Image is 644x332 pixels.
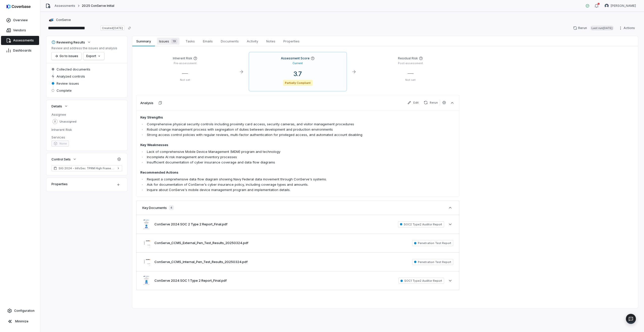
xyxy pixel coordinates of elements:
p: Not set [366,78,455,82]
span: 4 [169,205,174,210]
span: Partially Compliant [283,80,313,86]
span: Activity [245,38,260,44]
li: Request a comprehensive data flow diagram showing Navy Federal data movement through ConServe's s... [146,177,392,182]
a: SIG 2024 - InfoSec TPRM High Framework [51,165,122,171]
span: Control Sets [51,157,71,161]
span: Details [51,104,62,108]
span: Configuration [14,309,35,313]
li: Inquire about ConServe's mobile device management program and implementation details. [146,187,392,193]
div: Reviewing Results [51,40,85,44]
li: Lack of comprehensive Mobile Device Management (MDM) program and technology [146,149,392,154]
h4: Key Strengths [140,115,392,120]
span: ConServe [56,18,71,22]
span: Penetration Test Report [412,259,453,265]
a: Vendors [1,26,39,35]
h4: Recommended Actions [140,170,392,175]
p: Current [292,61,303,65]
button: https://conserve-arm.com/ConServe [47,15,72,25]
p: Review and address the issues and analysis [51,46,117,50]
span: Notes [264,38,277,44]
span: Created [DATE] [100,26,124,31]
li: Insufficient documentation of cyber insurance coverage and data flow diagrams [146,160,392,165]
h3: Analysis [140,101,153,105]
a: Assessments [1,36,39,45]
a: Assessments [55,4,75,8]
span: Penetration Test Report [412,240,453,246]
button: Minimize [2,316,38,326]
span: 2025 ConServe Initial [82,4,114,8]
li: Incomplete AI risk management and inventory processes [146,154,392,160]
li: Ask for documentation of ConServe's cyber insurance policy, including coverage types and amounts. [146,182,392,187]
p: Post-assessment [366,61,455,65]
button: Details [50,102,70,111]
span: 19 [171,39,177,44]
button: Rerun [422,100,440,106]
h4: Assessment Score [281,56,310,60]
span: SOC2 Type2 Auditor Report [398,221,444,227]
dt: Services [51,135,122,139]
img: 2ddc111ce2b444abab60d7e35816d30d.jpg [142,257,150,267]
h4: Residual Risk [398,56,418,60]
button: RerunLast run[DATE] [570,24,617,32]
span: Emails [201,38,215,44]
button: Reviewing Results [50,38,93,47]
span: 3.7 [289,70,306,78]
li: Robust change management process with segregation of duties between development and production en... [146,127,392,132]
img: 06b4ff855500411985c9806e54e623e9.jpg [142,275,150,286]
img: Travis Helton avatar [605,4,609,8]
a: Dashboards [1,46,39,55]
span: Unassigned [60,120,76,124]
span: — [182,69,188,77]
a: Configuration [2,306,38,315]
span: Collected documents [57,67,90,72]
p: Not set [140,78,230,82]
span: SOC1 Type2 Auditor Report [398,278,444,284]
button: Edit [405,100,421,106]
button: Export [83,52,104,60]
span: [PERSON_NAME] [611,4,636,8]
dt: Assignee [51,112,122,117]
span: Last run [DATE] [590,26,614,31]
button: ConServe_CCMS_Internal_Pen_Test_Results_20250324.pdf [154,259,248,265]
span: Documents [219,38,241,44]
span: Minimize [15,319,29,323]
dt: Inherent Risk [51,127,122,132]
button: Travis Helton avatar[PERSON_NAME] [602,2,639,10]
li: Strong access control policies with regular reviews, multi-factor authentication for privileged a... [146,132,392,137]
button: ConServe 2024 SOC 1 Type 2 Report_Final.pdf [154,278,227,283]
h3: Key Documents [142,205,167,210]
span: SIG 2024 - InfoSec TPRM High Framework [59,166,115,170]
span: Assessments [13,38,34,42]
button: ConServe_CCMS_External_Pen_Test_Results_20250324.pdf [154,241,248,246]
a: Overview [1,16,39,25]
span: Analyzed controls [57,74,85,79]
img: 97d4959fef1544fb9770ce67d7de9801.jpg [142,219,150,229]
span: Issues [157,38,179,45]
span: Properties [281,38,302,44]
img: logo-D7KZi-bG.svg [7,4,31,9]
img: 271a44d917884dc899ee30439ab43613.jpg [142,238,150,248]
button: Go to issues [51,52,81,60]
span: Dashboards [13,49,32,53]
span: Vendors [13,28,26,32]
button: Copy link [125,23,134,33]
span: Overview [13,18,28,22]
button: ConServe 2024 SOC 2 Type 2 Report_Final.pdf [154,222,227,227]
span: Review issues [57,81,79,86]
li: Comprehensive physical security controls including proximity card access, security cameras, and v... [146,122,392,127]
p: Pre-assessment [140,61,230,65]
span: Summary [134,38,153,44]
span: Complete [57,88,72,93]
h4: Inherent Risk [173,56,192,60]
button: Control Sets [50,155,78,164]
button: Actions [617,24,638,32]
h4: Key Weaknesses [140,143,392,148]
span: Tasks [183,38,197,44]
span: — [408,69,414,77]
